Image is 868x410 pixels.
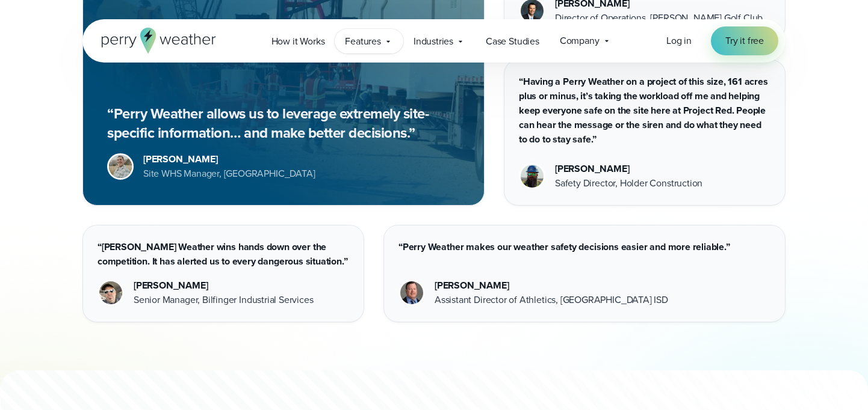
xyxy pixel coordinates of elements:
span: Log in [666,34,692,47]
div: Safety Director, Holder Construction [555,176,702,191]
div: Assistant Director of Athletics, [GEOGRAPHIC_DATA] ISD [435,293,668,307]
div: Senior Manager, Bilfinger Industrial Services [134,293,314,307]
span: Industries [414,34,453,49]
div: Director of Operations, [PERSON_NAME] Golf Club [555,11,763,25]
img: Brad Stewart, Site WHS Manager at Amazon Air Lakeland. [109,155,132,178]
div: [PERSON_NAME] [435,278,668,293]
div: [PERSON_NAME] [143,152,315,167]
p: “[PERSON_NAME] Weather wins hands down over the competition. It has alerted us to every dangerous... [98,240,349,269]
span: How it Works [271,34,325,49]
a: How it Works [261,29,335,54]
p: “Having a Perry Weather on a project of this size, 161 acres plus or minus, it’s taking the workl... [519,75,770,147]
p: “Perry Weather makes our weather safety decisions easier and more reliable.” [398,240,770,254]
a: Log in [666,34,692,48]
div: Site WHS Manager, [GEOGRAPHIC_DATA] [143,167,315,181]
span: Features [345,34,381,49]
a: Case Studies [476,29,550,54]
a: Try it free [711,26,778,55]
img: Merco Chantres Headshot [521,165,544,188]
div: [PERSON_NAME] [555,162,702,176]
span: Try it free [725,34,764,48]
span: Case Studies [486,34,539,49]
p: “Perry Weather allows us to leverage extremely site-specific information… and make better decisio... [107,104,460,142]
img: Corey Eaton Dallas ISD [400,281,423,304]
span: Company [560,34,600,48]
img: Jason Chelette Headshot Photo [99,281,122,304]
div: [PERSON_NAME] [134,278,314,293]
